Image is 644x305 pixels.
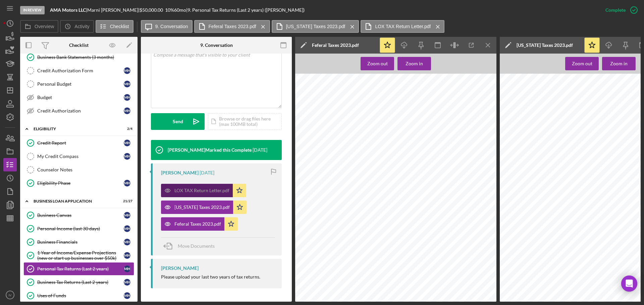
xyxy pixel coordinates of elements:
[23,209,134,222] a: Business CanvasMH
[140,7,165,13] div: $50,000.00
[23,276,134,289] a: Business Tax Returns (Last 2 years)MH
[20,6,45,14] div: In Review
[74,24,89,29] label: Activity
[610,57,628,70] div: Zoom in
[124,212,130,219] div: M H
[35,24,54,29] label: Overview
[37,226,124,231] div: Personal Income (last 30 days)
[23,136,134,150] a: Credit ReportMH
[151,113,205,130] button: Send
[124,239,130,245] div: M H
[174,221,221,227] div: Feferal Taxes 2023.pdf
[23,235,134,249] a: Business FinancialsMH
[173,113,183,130] div: Send
[37,280,124,285] div: Business Tax Returns (Last 2 years)
[34,199,116,203] div: BUSINESS LOAN APPLICATION
[406,57,423,70] div: Zoom in
[124,265,130,272] div: M H
[37,250,124,261] div: 1 Year of Income/Expense Projections (new or start up businesses over $50k)
[23,249,134,262] a: 1 Year of Income/Expense Projections (new or start up businesses over $50k)MH
[161,238,221,254] button: Move Documents
[397,57,431,70] button: Zoom in
[23,163,134,176] a: Counselor Notes
[34,127,116,131] div: ELIGIBILITY
[272,20,359,33] button: [US_STATE] Taxes 2023.pdf
[23,222,134,235] a: Personal Income (last 30 days)MH
[50,7,87,13] div: |
[517,43,573,48] div: [US_STATE] Taxes 2023.pdf
[37,167,134,172] div: Counselor Notes
[200,43,233,48] div: 9. Conversation
[8,293,12,297] text: IV
[124,81,130,87] div: M H
[37,154,124,159] div: My Credit Compass
[37,213,124,218] div: Business Canvas
[161,265,199,271] div: [PERSON_NAME]
[110,24,129,29] label: Checklist
[124,252,130,259] div: M H
[155,24,188,29] label: 9. Conversation
[361,57,394,70] button: Zoom out
[209,24,256,29] label: Feferal Taxes 2023.pdf
[168,147,252,153] div: [PERSON_NAME] Marked this Complete
[23,262,134,276] a: Personal Tax Returns (Last 2 years)MH
[161,170,199,175] div: [PERSON_NAME]
[60,20,94,33] button: Activity
[37,293,124,298] div: Uses of Funds
[87,7,140,13] div: Marni [PERSON_NAME] |
[124,153,130,160] div: M H
[174,188,229,193] div: LOX TAX Return Letter.pdf
[141,20,193,33] button: 9. Conversation
[23,176,134,190] a: Eligibility PhaseMH
[375,24,431,29] label: LOX TAX Return Letter.pdf
[120,127,132,131] div: 2 / 4
[23,289,134,302] a: Uses of FundsMH
[367,57,388,70] div: Zoom out
[178,243,215,249] span: Move Documents
[194,20,270,33] button: Feferal Taxes 2023.pdf
[37,68,124,73] div: Credit Authorization Form
[120,199,132,203] div: 21 / 27
[174,205,230,210] div: [US_STATE] Taxes 2023.pdf
[312,43,359,48] div: Feferal Taxes 2023.pdf
[96,20,133,33] button: Checklist
[621,276,637,292] div: Open Intercom Messenger
[124,140,130,146] div: M H
[124,94,130,101] div: M H
[37,266,124,272] div: Personal Tax Returns (Last 2 years)
[3,288,17,302] button: IV
[37,239,124,245] div: Business Financials
[186,7,305,13] div: | 9. Personal Tax Returns (Last 2 years) ([PERSON_NAME])
[37,180,124,186] div: Eligibility Phase
[161,217,238,231] button: Feferal Taxes 2023.pdf
[124,225,130,232] div: M H
[165,7,174,13] div: 10 %
[37,108,124,113] div: Credit Authorization
[23,104,134,118] a: Credit AuthorizationMH
[69,43,89,48] div: Checklist
[161,184,246,197] button: LOX TAX Return Letter.pdf
[253,147,267,153] time: 2025-08-21 22:02
[361,20,444,33] button: LOX TAX Return Letter.pdf
[605,3,626,17] div: Complete
[23,51,134,64] a: Business Bank Statements (3 months)
[174,7,186,13] div: 60 mo
[602,57,636,70] button: Zoom in
[37,81,124,87] div: Personal Budget
[572,57,592,70] div: Zoom out
[50,7,86,13] b: AMA Motors LLC
[124,67,130,74] div: M H
[124,180,130,186] div: M H
[565,57,599,70] button: Zoom out
[161,274,260,280] div: Please upload your last two years of tax returns.
[23,150,134,163] a: My Credit CompassMH
[124,107,130,114] div: M H
[37,55,134,60] div: Business Bank Statements (3 months)
[124,279,130,286] div: M H
[23,77,134,91] a: Personal BudgetMH
[599,3,641,17] button: Complete
[124,292,130,299] div: M H
[161,201,247,214] button: [US_STATE] Taxes 2023.pdf
[23,64,134,77] a: Credit Authorization FormMH
[200,170,214,175] time: 2025-08-21 22:02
